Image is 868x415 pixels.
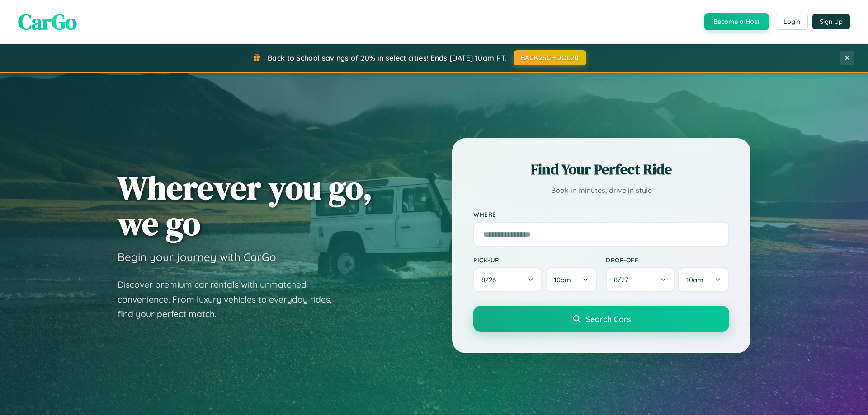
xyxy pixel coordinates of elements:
span: Search Cars [586,314,631,324]
button: BACK2SCHOOL20 [514,50,586,65]
h2: Find Your Perfect Ride [473,159,729,179]
p: Book in minutes, drive in style [473,184,729,197]
button: 10am [546,267,597,292]
span: 10am [686,275,703,284]
label: Drop-off [606,256,729,264]
button: Sign Up [812,14,850,29]
span: 10am [554,275,571,284]
button: 10am [678,267,729,292]
button: 8/26 [473,267,542,292]
span: 8 / 26 [481,275,500,284]
h1: Wherever you go, we go [118,170,373,241]
label: Pick-up [473,256,597,264]
button: Search Cars [473,306,729,332]
span: CarGo [18,7,77,37]
button: Login [776,14,808,30]
span: Back to School savings of 20% in select cities! Ends [DATE] 10am PT. [268,53,506,62]
button: Become a Host [704,13,769,30]
h3: Begin your journey with CarGo [118,250,276,264]
p: Discover premium car rentals with unmatched convenience. From luxury vehicles to everyday rides, ... [118,277,344,322]
label: Where [473,210,729,218]
button: 8/27 [606,267,675,292]
span: 8 / 27 [614,275,633,284]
